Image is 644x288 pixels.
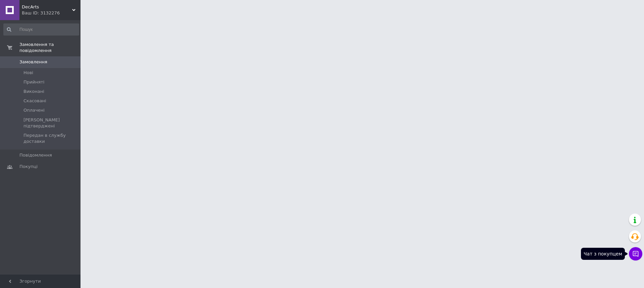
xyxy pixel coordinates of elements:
[19,59,47,65] span: Замовлення
[23,117,78,129] span: [PERSON_NAME] підтверджені
[23,107,45,113] span: Оплачені
[23,79,44,85] span: Прийняті
[23,70,33,76] span: Нові
[23,89,44,95] span: Виконані
[22,10,80,16] div: Ваш ID: 3132276
[23,132,78,145] span: Передан в службу доставки
[3,23,79,36] input: Пошук
[581,248,625,260] div: Чат з покупцем
[19,152,52,158] span: Повідомлення
[22,4,72,10] span: DecArts
[23,98,46,104] span: Скасовані
[19,42,80,54] span: Замовлення та повідомлення
[19,164,38,170] span: Покупці
[629,247,642,261] button: Чат з покупцем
